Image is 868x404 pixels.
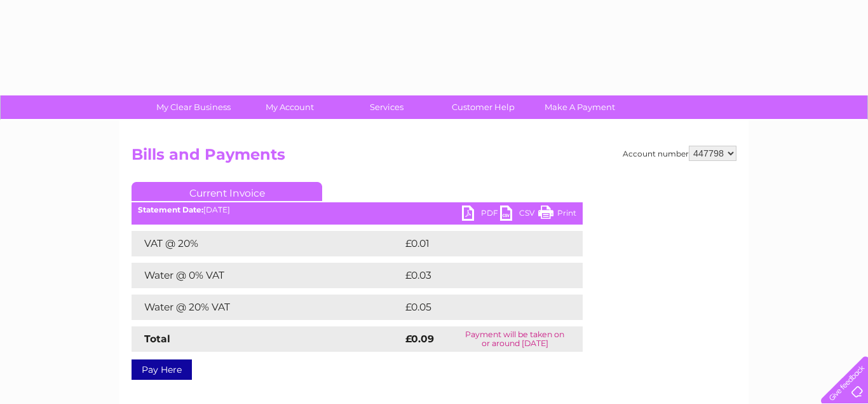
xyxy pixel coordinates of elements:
[334,95,439,119] a: Services
[144,333,170,345] strong: Total
[527,95,632,119] a: Make A Payment
[447,326,583,352] td: Payment will be taken on or around [DATE]
[623,146,736,161] div: Account number
[132,146,736,170] h2: Bills and Payments
[538,205,576,224] a: Print
[132,295,402,320] td: Water @ 20% VAT
[141,95,246,119] a: My Clear Business
[238,95,342,119] a: My Account
[462,205,500,224] a: PDF
[402,295,553,320] td: £0.05
[500,205,538,224] a: CSV
[132,182,322,201] a: Current Invoice
[132,359,192,380] a: Pay Here
[132,231,402,256] td: VAT @ 20%
[405,333,434,345] strong: £0.09
[132,205,583,214] div: [DATE]
[132,263,402,288] td: Water @ 0% VAT
[402,263,553,288] td: £0.03
[431,95,536,119] a: Customer Help
[402,231,552,256] td: £0.01
[138,205,203,214] b: Statement Date:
